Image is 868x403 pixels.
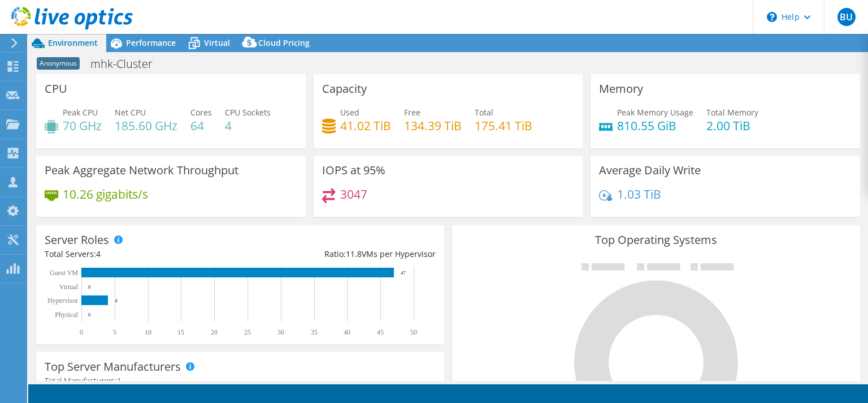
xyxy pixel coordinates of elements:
h1: mhk-Cluster [85,58,170,70]
text: 45 [377,328,384,336]
h4: 1.03 TiB [617,188,661,200]
text: 0 [88,312,91,318]
span: 1 [117,375,121,386]
span: CPU Sockets [225,107,271,118]
h4: Total Manufacturers: [45,375,436,387]
div: Ratio: VMs per Hypervisor [240,248,436,260]
h3: Top Server Manufacturers [45,361,181,373]
text: Virtual [59,283,79,291]
span: Free [404,107,420,118]
h4: 64 [190,119,212,132]
text: 40 [344,328,350,336]
h4: 10.26 gigabits/s [63,188,148,200]
h3: CPU [45,83,67,95]
text: 20 [211,328,218,336]
span: Performance [126,37,176,48]
h3: Capacity [322,83,367,95]
text: Guest VM [50,269,78,277]
h3: Top Operating Systems [461,234,852,246]
text: 0 [80,328,83,336]
h4: 810.55 GiB [617,119,693,132]
span: Peak Memory Usage [617,107,693,118]
span: 11.8 [346,248,362,259]
text: 0 [88,284,91,290]
span: Total [475,107,493,118]
h4: 185.60 GHz [115,119,177,132]
span: Net CPU [115,107,146,118]
text: 47 [401,270,406,276]
span: BU [837,8,856,26]
h3: Server Roles [45,234,109,246]
svg: \n [767,12,777,22]
h3: IOPS at 95% [322,164,385,177]
h4: 70 GHz [63,119,102,132]
text: 35 [311,328,318,336]
h3: Memory [599,83,643,95]
h4: 3047 [340,188,367,200]
span: Cloud Pricing [258,37,310,48]
span: Virtual [204,37,230,48]
text: 4 [115,298,118,303]
span: 4 [96,248,101,259]
text: 25 [244,328,251,336]
text: 30 [277,328,284,336]
text: Hypervisor [47,297,78,305]
text: 50 [410,328,417,336]
span: Anonymous [37,57,80,70]
div: Total Servers: [45,248,240,260]
text: 5 [113,328,116,336]
span: Total Memory [706,107,758,118]
text: Physical [55,311,78,319]
h4: 4 [225,119,271,132]
span: Peak CPU [63,107,98,118]
h4: 2.00 TiB [706,119,758,132]
span: Environment [48,37,98,48]
h4: 41.02 TiB [340,119,391,132]
h4: 134.39 TiB [404,119,462,132]
text: 15 [177,328,184,336]
span: Cores [190,107,212,118]
span: Used [340,107,359,118]
h3: Average Daily Write [599,164,701,177]
h3: Peak Aggregate Network Throughput [45,164,238,177]
text: 10 [145,328,151,336]
h4: 175.41 TiB [475,119,532,132]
